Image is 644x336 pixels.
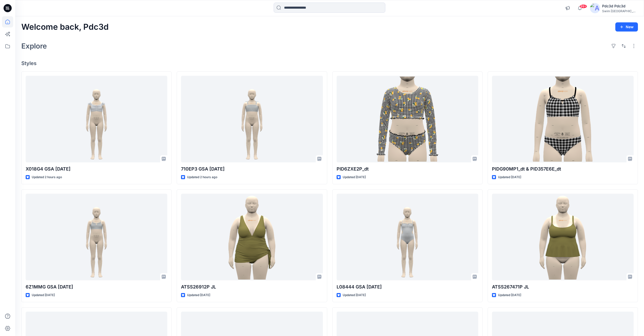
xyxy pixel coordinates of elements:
p: L08444 GSA [DATE] [337,283,478,291]
a: PID6ZXE2P_dt [337,76,478,162]
div: Swim [GEOGRAPHIC_DATA] [602,9,638,13]
p: X018G4 GSA [DATE] [26,165,167,173]
p: Updated [DATE] [343,293,366,298]
h2: Explore [21,42,47,50]
p: Updated [DATE] [187,293,210,298]
div: Pdc3d Pdc3d [602,3,638,9]
p: 710EP3 GSA [DATE] [181,165,323,173]
a: 710EP3 GSA 2025.9.2 [181,76,323,162]
p: Updated [DATE] [343,175,366,180]
a: PIDG90MP1_dt & PID357E6E_dt [492,76,634,162]
p: Updated 2 hours ago [32,175,62,180]
a: ATSS267471P JL [492,194,634,280]
p: PID6ZXE2P_dt [337,165,478,173]
p: 6Z1MMG GSA [DATE] [26,283,167,291]
h4: Styles [21,60,638,66]
p: Updated [DATE] [498,175,521,180]
p: Updated [DATE] [32,293,55,298]
a: L08444 GSA 2025.6.20 [337,194,478,280]
span: 99+ [580,4,587,8]
a: ATSS26912P JL [181,194,323,280]
a: X018G4 GSA 2025.9.2 [26,76,167,162]
h2: Welcome back, Pdc3d [21,22,109,32]
p: PIDG90MP1_dt & PID357E6E_dt [492,165,634,173]
img: avatar [590,3,600,13]
p: Updated 2 hours ago [187,175,217,180]
button: New [615,22,638,32]
p: ATSS26912P JL [181,283,323,291]
p: Updated [DATE] [498,293,521,298]
a: 6Z1MMG GSA 2025.6.17 [26,194,167,280]
p: ATSS267471P JL [492,283,634,291]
